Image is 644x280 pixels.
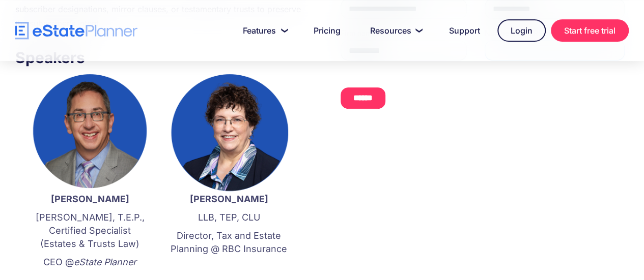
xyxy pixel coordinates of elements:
[144,42,192,51] span: Phone number
[437,20,492,41] a: Support
[551,19,629,42] a: Start free trial
[74,257,136,267] em: eState Planner
[51,194,129,204] strong: [PERSON_NAME]
[144,84,276,92] span: Number of [PERSON_NAME] per month
[15,22,137,40] a: home
[170,229,288,256] p: Director, Tax and Estate Planning @ RBC Insurance
[144,1,181,9] span: Last Name
[190,194,268,204] strong: [PERSON_NAME]
[231,20,296,41] a: Features
[170,211,288,224] p: LLB, TEP, CLU
[170,261,288,274] p: ‍
[301,20,353,41] a: Pricing
[497,19,546,42] a: Login
[31,211,149,251] p: [PERSON_NAME], T.E.P., Certified Specialist (Estates & Trusts Law)
[358,20,432,41] a: Resources
[31,256,149,269] p: CEO @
